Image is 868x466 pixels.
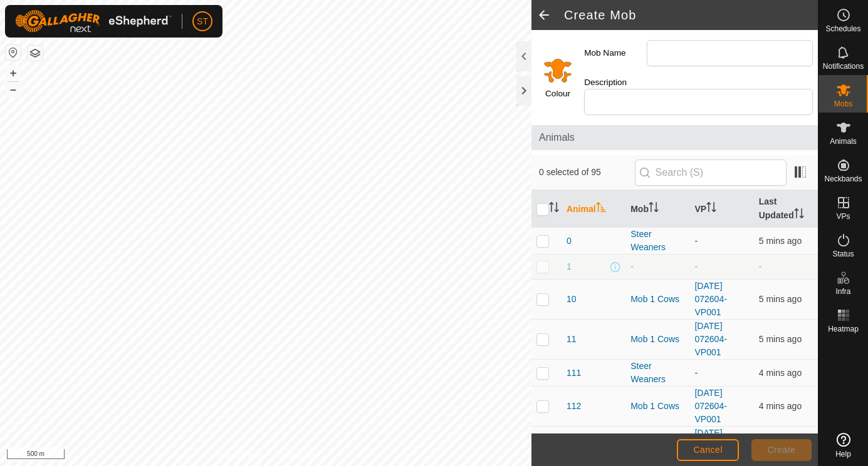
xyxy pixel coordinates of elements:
div: Mob 1 Cows [630,293,684,306]
span: Heatmap [828,325,859,333]
app-display-virtual-paddock-transition: - [694,368,698,378]
span: 14 Sep 2025 at 7:24 pm [759,401,802,411]
p-sorticon: Activate to sort [549,204,559,214]
app-display-virtual-paddock-transition: - [694,236,698,246]
div: Steer Weaners [630,360,684,386]
span: Mobs [834,100,852,108]
span: 10 [567,293,577,306]
span: 0 [567,235,572,248]
div: Mob 1 Cows [630,400,684,413]
input: Search (S) [635,160,787,186]
th: Last Updated [754,190,818,228]
a: Privacy Policy [216,450,263,461]
label: Colour [545,88,570,100]
span: 14 Sep 2025 at 7:23 pm [759,236,802,246]
span: 111 [567,367,581,380]
button: + [6,66,21,81]
span: 0 selected of 95 [539,166,635,179]
div: - [630,260,684,273]
span: Create [768,445,796,455]
span: 14 Sep 2025 at 7:24 pm [759,368,802,378]
span: Infra [835,288,850,295]
span: 14 Sep 2025 at 7:24 pm [759,294,802,304]
a: Help [818,428,868,463]
button: Cancel [677,439,739,461]
a: [DATE] 072604-VP001 [694,281,726,317]
div: Steer Weaners [630,228,684,254]
span: Help [835,450,851,458]
p-sorticon: Activate to sort [649,204,659,214]
span: - [759,261,762,271]
span: Cancel [693,445,723,455]
span: Status [832,250,854,258]
p-sorticon: Activate to sort [794,210,804,220]
label: Mob Name [584,40,647,66]
span: 112 [567,400,581,413]
button: Reset Map [6,45,21,60]
span: Neckbands [824,175,862,183]
h2: Create Mob [564,8,818,23]
span: 11 [567,333,577,346]
span: Notifications [823,63,864,70]
label: Description [584,76,647,89]
a: [DATE] 072604-VP001 [694,321,726,357]
img: Gallagher Logo [15,10,172,33]
a: [DATE] 072604-VP001 [694,388,726,424]
th: Mob [625,190,689,228]
app-display-virtual-paddock-transition: - [694,261,698,271]
div: Mob 1 Cows [630,333,684,346]
th: VP [689,190,753,228]
span: VPs [836,213,850,220]
span: Animals [830,138,857,145]
a: Contact Us [278,450,315,461]
p-sorticon: Activate to sort [596,204,606,214]
button: – [6,82,21,97]
span: 14 Sep 2025 at 7:23 pm [759,334,802,344]
span: Schedules [825,25,860,33]
th: Animal [562,190,625,228]
span: ST [197,15,208,28]
a: [DATE] 072604-VP001 [694,428,726,464]
p-sorticon: Activate to sort [706,204,716,214]
button: Map Layers [28,46,43,61]
button: Create [751,439,812,461]
span: 1 [567,260,572,273]
span: Animals [539,130,810,145]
